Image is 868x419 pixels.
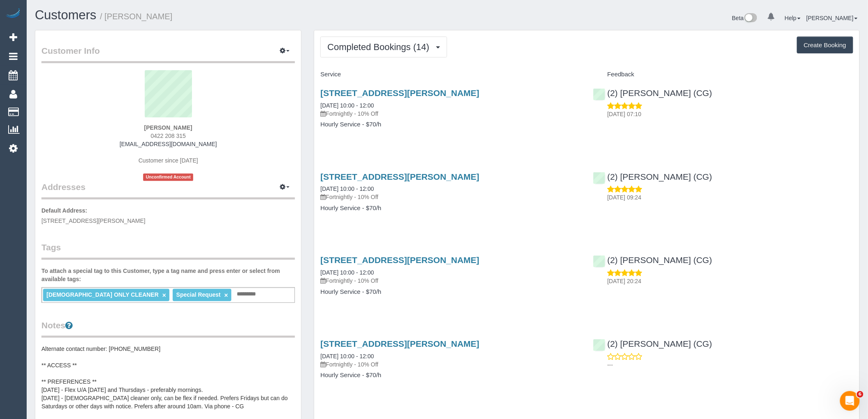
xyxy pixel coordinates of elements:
p: --- [608,361,853,369]
a: Customers [35,8,96,22]
label: To attach a special tag to this Customer, type a tag name and press enter or select from availabl... [41,267,295,283]
a: (2) [PERSON_NAME] (CG) [593,88,713,98]
span: 6 [857,391,863,398]
a: × [162,292,166,299]
legend: Tags [41,241,295,260]
a: [STREET_ADDRESS][PERSON_NAME] [320,339,479,348]
span: [DEMOGRAPHIC_DATA] ONLY CLEANER [46,291,158,298]
a: (2) [PERSON_NAME] (CG) [593,255,713,265]
p: [DATE] 07:10 [608,110,853,118]
h4: Feedback [593,71,853,78]
p: Fortnightly - 10% Off [320,110,580,118]
h4: Service [320,71,580,78]
h4: Hourly Service - $70/h [320,288,580,295]
strong: [PERSON_NAME] [144,124,192,131]
a: [DATE] 10:00 - 12:00 [320,269,374,276]
a: Help [785,15,801,21]
img: New interface [744,13,757,24]
a: [EMAIL_ADDRESS][DOMAIN_NAME] [120,141,217,147]
h4: Hourly Service - $70/h [320,121,580,128]
a: [DATE] 10:00 - 12:00 [320,102,374,109]
a: [STREET_ADDRESS][PERSON_NAME] [320,172,479,181]
span: 0422 208 315 [151,133,186,139]
h4: Hourly Service - $70/h [320,205,580,212]
span: Special Request [176,291,221,298]
img: Automaid Logo [5,8,21,20]
p: Fortnightly - 10% Off [320,277,580,285]
a: [STREET_ADDRESS][PERSON_NAME] [320,88,479,98]
legend: Notes [41,319,295,338]
span: Unconfirmed Account [143,174,193,181]
span: Customer since [DATE] [139,157,198,164]
a: × [224,292,228,299]
button: Create Booking [797,37,853,54]
p: [DATE] 20:24 [608,277,853,285]
a: (2) [PERSON_NAME] (CG) [593,172,713,181]
label: Default Address: [41,206,87,215]
span: Completed Bookings (14) [327,42,433,52]
small: / [PERSON_NAME] [100,12,173,21]
iframe: Intercom live chat [840,391,860,411]
span: [STREET_ADDRESS][PERSON_NAME] [41,218,146,224]
button: Completed Bookings (14) [320,37,447,57]
legend: Customer Info [41,45,295,63]
h4: Hourly Service - $70/h [320,372,580,379]
a: [DATE] 10:00 - 12:00 [320,353,374,359]
p: [DATE] 09:24 [608,193,853,201]
a: [PERSON_NAME] [806,15,858,21]
a: [DATE] 10:00 - 12:00 [320,185,374,192]
a: [STREET_ADDRESS][PERSON_NAME] [320,255,479,265]
a: Beta [732,15,758,21]
a: (2) [PERSON_NAME] (CG) [593,339,713,348]
p: Fortnightly - 10% Off [320,193,580,201]
p: Fortnightly - 10% Off [320,360,580,369]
